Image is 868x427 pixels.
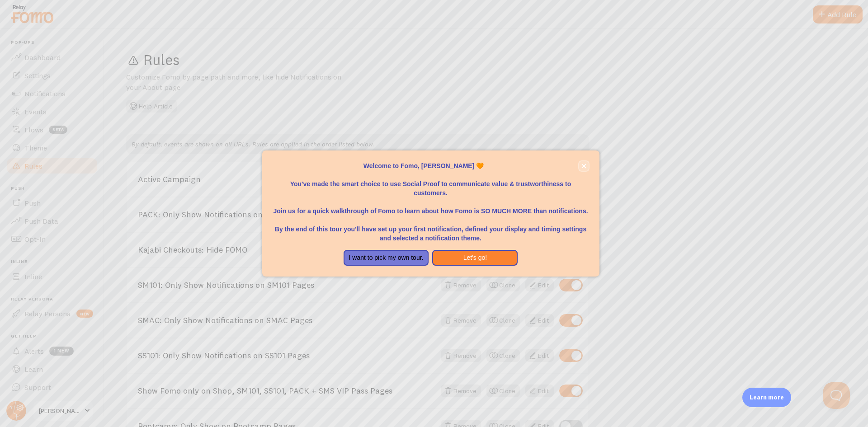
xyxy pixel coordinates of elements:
[273,170,589,197] p: You've made the smart choice to use Social Proof to communicate value & trustworthiness to custom...
[750,393,784,402] p: Learn more
[742,388,791,407] div: Learn more
[273,216,589,243] p: By the end of this tour you'll have set up your first notification, defined your display and timi...
[579,161,589,171] button: close,
[432,250,518,266] button: Let's go!
[273,161,589,170] p: Welcome to Fomo, [PERSON_NAME] 🧡
[344,250,429,266] button: I want to pick my own tour.
[262,150,599,277] div: Welcome to Fomo, Mim Jenkinson 🧡You&amp;#39;ve made the smart choice to use Social Proof to commu...
[273,197,589,216] p: Join us for a quick walkthrough of Fomo to learn about how Fomo is SO MUCH MORE than notifications.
